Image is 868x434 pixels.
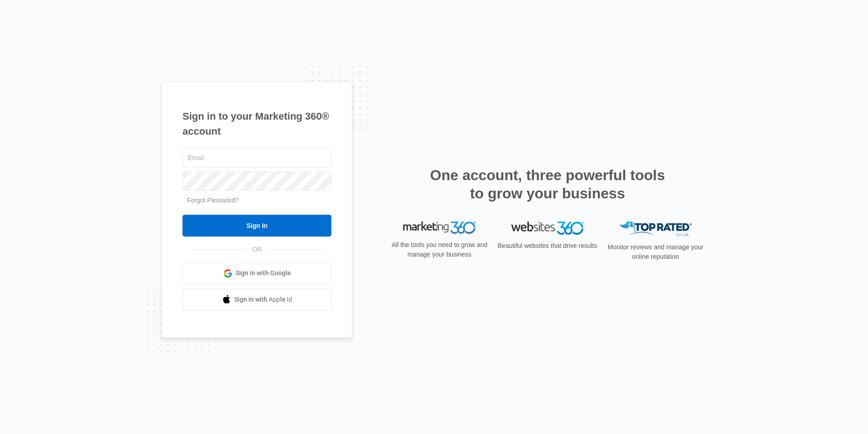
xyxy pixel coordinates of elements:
[182,289,331,311] a: Sign in with Apple Id
[511,222,584,235] img: Websites 360
[403,222,476,234] img: Marketing 360
[497,241,598,251] p: Beautiful websites that drive results
[182,148,331,167] input: Email
[619,222,692,237] img: Top Rated Local
[234,295,292,304] span: Sign in with Apple Id
[427,166,668,202] h2: One account, three powerful tools to grow your business
[182,262,331,284] a: Sign in with Google
[182,109,331,139] h1: Sign in to your Marketing 360® account
[389,240,490,259] p: All the tools you need to grow and manage your business
[182,215,331,237] input: Sign In
[246,245,268,254] span: OR
[236,268,291,278] span: Sign in with Google
[187,197,239,204] a: Forgot Password?
[605,242,706,262] p: Monitor reviews and manage your online reputation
